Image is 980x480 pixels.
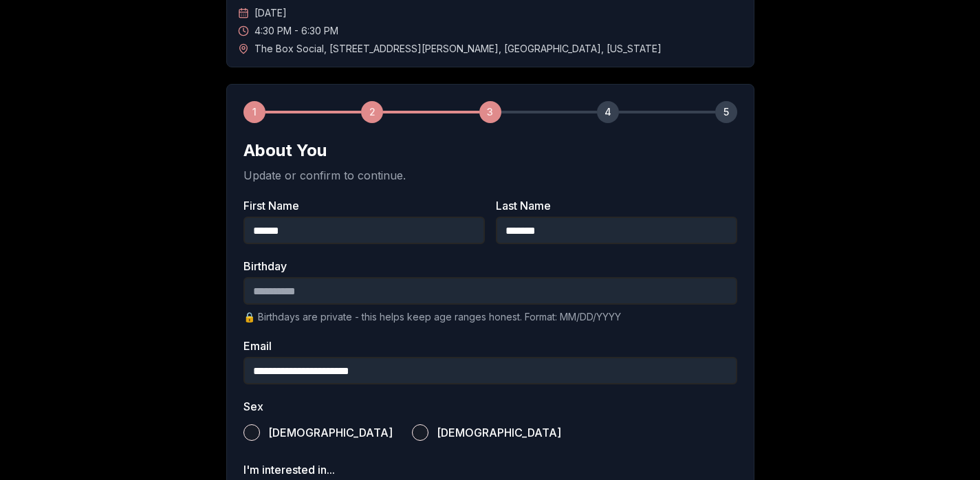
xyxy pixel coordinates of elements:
[243,140,737,162] h2: About You
[243,167,737,184] p: Update or confirm to continue.
[496,200,737,211] label: Last Name
[243,200,485,211] label: First Name
[243,424,260,441] button: [DEMOGRAPHIC_DATA]
[437,427,561,438] span: [DEMOGRAPHIC_DATA]
[243,401,737,412] label: Sex
[243,340,737,351] label: Email
[254,42,662,56] span: The Box Social , [STREET_ADDRESS][PERSON_NAME] , [GEOGRAPHIC_DATA] , [US_STATE]
[268,427,393,438] span: [DEMOGRAPHIC_DATA]
[243,261,737,272] label: Birthday
[479,101,501,123] div: 3
[254,6,287,20] span: [DATE]
[715,101,737,123] div: 5
[243,464,737,475] label: I'm interested in...
[254,24,338,38] span: 4:30 PM - 6:30 PM
[243,101,265,123] div: 1
[597,101,619,123] div: 4
[361,101,383,123] div: 2
[412,424,428,441] button: [DEMOGRAPHIC_DATA]
[243,310,737,324] p: 🔒 Birthdays are private - this helps keep age ranges honest. Format: MM/DD/YYYY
